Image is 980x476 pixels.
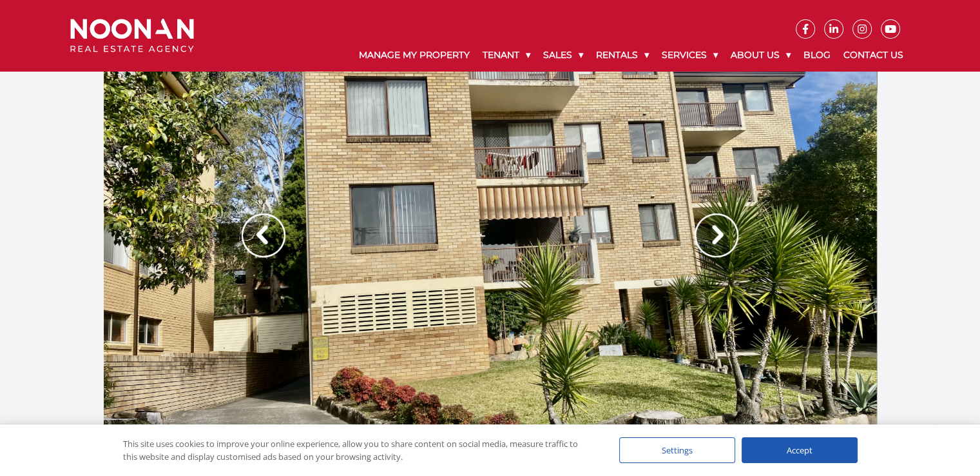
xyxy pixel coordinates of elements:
a: Rentals [590,39,655,72]
a: Services [655,39,724,72]
img: Noonan Real Estate Agency [70,19,194,53]
a: Tenant [476,39,537,72]
div: This site uses cookies to improve your online experience, allow you to share content on social me... [123,437,593,463]
div: Accept [742,437,858,463]
a: Contact Us [837,39,910,72]
a: Blog [797,39,837,72]
a: Manage My Property [352,39,476,72]
img: Arrow slider [242,213,285,257]
a: Sales [537,39,590,72]
div: Settings [619,437,735,463]
img: Arrow slider [695,213,738,257]
a: About Us [724,39,797,72]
